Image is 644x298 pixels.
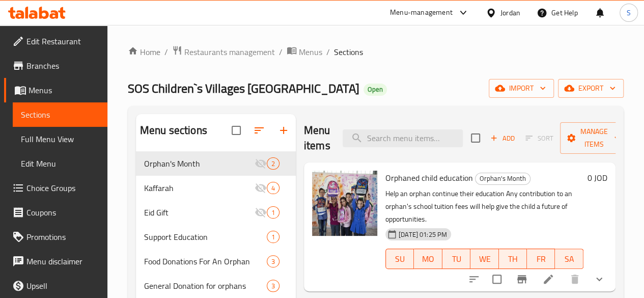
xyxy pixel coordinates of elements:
[4,78,107,102] a: Menus
[13,127,107,151] a: Full Menu View
[267,157,279,170] div: items
[226,120,247,141] span: Select all sections
[462,267,486,291] button: sort-choices
[144,231,267,243] span: Support Education
[627,7,631,18] span: S
[26,35,99,47] span: Edit Restaurant
[144,182,255,194] span: Kaffarah
[136,176,296,200] div: Kaffarah4
[21,133,99,145] span: Full Menu View
[144,255,267,267] span: Food Donations For An Orphan
[470,249,498,269] button: WE
[558,79,624,98] button: export
[140,123,207,138] h2: Menu sections
[304,123,330,153] h2: Menu items
[136,249,296,274] div: Food Donations For An Orphan3
[26,182,99,194] span: Choice Groups
[136,225,296,249] div: Support Education1
[21,157,99,170] span: Edit Menu
[26,280,99,292] span: Upsell
[128,45,624,59] nav: breadcrumb
[184,46,275,58] span: Restaurants management
[497,82,546,95] span: import
[519,130,560,146] span: Select section first
[334,46,363,58] span: Sections
[26,231,99,243] span: Promotions
[542,273,554,285] a: Edit menu item
[21,109,99,121] span: Sections
[4,200,107,225] a: Coupons
[26,60,99,72] span: Branches
[587,267,611,291] button: show more
[26,255,99,267] span: Menu disclaimer
[563,267,587,291] button: delete
[26,206,99,219] span: Coupons
[486,268,508,290] span: Select to update
[267,159,279,169] span: 2
[489,79,554,98] button: import
[136,151,296,176] div: Orphan's Month2
[385,187,583,226] p: Help an orphan continue their education Any contribution to an orphan's school tuition fees will ...
[144,280,267,292] span: General Donation for orphans
[385,170,473,185] span: Orphaned child education
[267,208,279,218] span: 1
[247,118,271,143] span: Sort sections
[4,225,107,249] a: Promotions
[312,171,377,236] img: Orphaned child education
[255,206,267,219] svg: Inactive section
[13,102,107,127] a: Sections
[136,200,296,225] div: Eid Gift1
[475,173,530,184] span: Orphan's Month
[503,252,523,266] span: TH
[267,281,279,291] span: 3
[4,249,107,274] a: Menu disclaimer
[13,151,107,176] a: Edit Menu
[255,182,267,194] svg: Inactive section
[414,249,442,269] button: MO
[587,171,607,185] h6: 0 JOD
[136,274,296,298] div: General Donation for orphans3
[568,125,620,151] span: Manage items
[144,157,255,170] span: Orphan's Month
[287,45,322,59] a: Menus
[326,46,330,58] li: /
[499,249,527,269] button: TH
[343,129,463,147] input: search
[4,176,107,200] a: Choice Groups
[363,84,387,96] div: Open
[363,85,387,94] span: Open
[474,252,494,266] span: WE
[593,273,605,285] svg: Show Choices
[267,280,279,292] div: items
[267,231,279,243] div: items
[255,157,267,170] svg: Inactive section
[555,249,583,269] button: SA
[390,252,410,266] span: SU
[446,252,466,266] span: TU
[4,29,107,53] a: Edit Restaurant
[267,183,279,193] span: 4
[172,45,275,59] a: Restaurants management
[128,77,359,100] span: SOS Children`s Villages [GEOGRAPHIC_DATA]
[486,130,519,146] button: Add
[489,132,516,144] span: Add
[559,252,579,266] span: SA
[395,230,451,239] span: [DATE] 01:25 PM
[267,255,279,267] div: items
[164,46,168,58] li: /
[267,182,279,194] div: items
[29,84,99,96] span: Menus
[465,127,486,149] span: Select section
[144,206,255,219] span: Eid Gift
[267,257,279,266] span: 3
[560,122,628,154] button: Manage items
[4,53,107,78] a: Branches
[4,274,107,298] a: Upsell
[271,118,296,143] button: Add section
[267,206,279,219] div: items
